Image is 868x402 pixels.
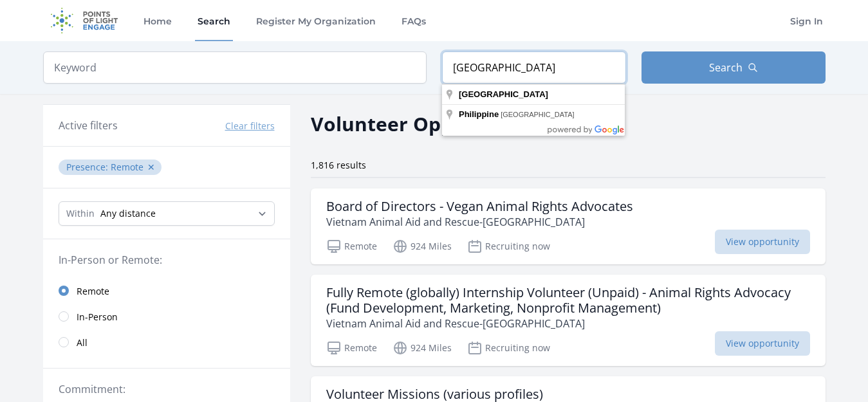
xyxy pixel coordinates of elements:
[66,161,111,173] span: Presence :
[715,331,810,356] span: View opportunity
[715,230,810,254] span: View opportunity
[59,381,275,397] legend: Commitment:
[467,239,550,254] p: Recruiting now
[501,111,575,118] span: [GEOGRAPHIC_DATA]
[43,51,427,84] input: Keyword
[467,340,550,356] p: Recruiting now
[326,285,810,316] h3: Fully Remote (globally) Internship Volunteer (Unpaid) - Animal Rights Advocacy (Fund Development,...
[311,159,366,171] span: 1,816 results
[77,336,88,349] span: All
[326,387,543,402] h3: Volunteer Missions (various profiles)
[77,311,118,324] span: In-Person
[59,118,118,133] h3: Active filters
[459,109,499,119] span: Philippine
[225,120,275,132] button: Clear filters
[392,340,452,356] p: 924 Miles
[311,188,826,264] a: Board of Directors - Vegan Animal Rights Advocates Vietnam Animal Aid and Rescue-[GEOGRAPHIC_DATA...
[77,285,109,298] span: Remote
[311,109,549,138] h2: Volunteer Opportunities
[43,329,290,355] a: All
[111,161,143,173] span: Remote
[43,304,290,329] a: In-Person
[326,214,633,230] p: Vietnam Animal Aid and Rescue-[GEOGRAPHIC_DATA]
[459,89,548,99] span: [GEOGRAPHIC_DATA]
[392,239,452,254] p: 924 Miles
[59,201,275,226] select: Search Radius
[311,275,826,366] a: Fully Remote (globally) Internship Volunteer (Unpaid) - Animal Rights Advocacy (Fund Development,...
[147,161,155,174] button: ✕
[59,252,275,268] legend: In-Person or Remote:
[326,239,377,254] p: Remote
[709,60,743,75] span: Search
[442,51,626,84] input: Location
[326,316,810,331] p: Vietnam Animal Aid and Rescue-[GEOGRAPHIC_DATA]
[43,278,290,304] a: Remote
[326,199,633,214] h3: Board of Directors - Vegan Animal Rights Advocates
[326,340,377,356] p: Remote
[642,51,826,84] button: Search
